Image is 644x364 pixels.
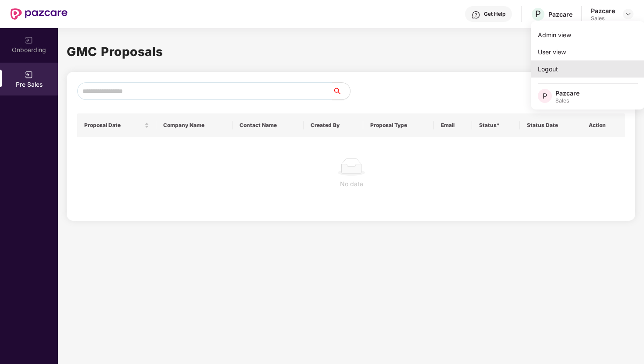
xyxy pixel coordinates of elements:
[156,113,233,137] th: Company Name
[582,113,625,137] th: Action
[555,97,580,104] div: Sales
[625,11,632,18] img: svg+xml;base64,PHN2ZyBpZD0iRHJvcGRvd24tMzJ4MzIiIHhtbG5zPSJodHRwOi8vd3d3LnczLm9yZy8yMDAwL3N2ZyIgd2...
[11,8,68,20] img: New Pazcare Logo
[591,15,615,22] div: Sales
[555,89,580,97] div: Pazcare
[77,113,156,137] th: Proposal Date
[543,91,547,101] span: P
[332,88,350,95] span: search
[591,7,615,15] div: Pazcare
[484,11,505,18] div: Get Help
[520,113,583,137] th: Status Date
[84,179,619,189] div: No data
[25,36,33,45] img: svg+xml;base64,PHN2ZyB3aWR0aD0iMjAiIGhlaWdodD0iMjAiIHZpZXdCb3g9IjAgMCAyMCAyMCIgZmlsbD0ibm9uZSIgeG...
[67,42,635,61] h1: GMC Proposals
[332,82,351,100] button: search
[472,11,480,19] img: svg+xml;base64,PHN2ZyBpZD0iSGVscC0zMngzMiIgeG1sbnM9Imh0dHA6Ly93d3cudzMub3JnLzIwMDAvc3ZnIiB3aWR0aD...
[535,9,541,19] span: P
[363,113,434,137] th: Proposal Type
[434,113,472,137] th: Email
[84,122,143,129] span: Proposal Date
[472,113,520,137] th: Status*
[233,113,304,137] th: Contact Name
[25,71,33,79] img: svg+xml;base64,PHN2ZyB3aWR0aD0iMjAiIGhlaWdodD0iMjAiIHZpZXdCb3g9IjAgMCAyMCAyMCIgZmlsbD0ibm9uZSIgeG...
[304,113,363,137] th: Created By
[548,10,572,18] div: Pazcare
